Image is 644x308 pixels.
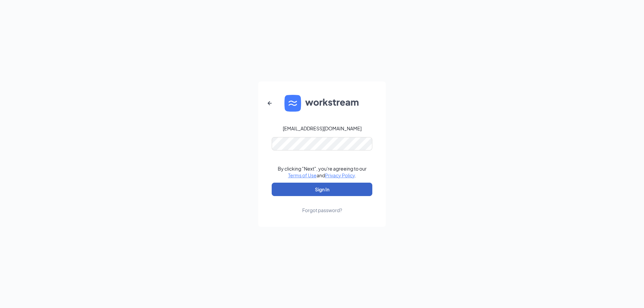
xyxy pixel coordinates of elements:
[266,99,274,107] svg: ArrowLeftNew
[262,95,278,111] button: ArrowLeftNew
[283,125,362,132] div: [EMAIL_ADDRESS][DOMAIN_NAME]
[325,172,355,178] a: Privacy Policy
[302,196,342,213] a: Forgot password?
[288,172,317,178] a: Terms of Use
[272,183,372,196] button: Sign In
[284,95,360,112] img: WS logo and Workstream text
[278,165,367,179] div: By clicking "Next", you're agreeing to our and .
[302,207,342,213] div: Forgot password?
